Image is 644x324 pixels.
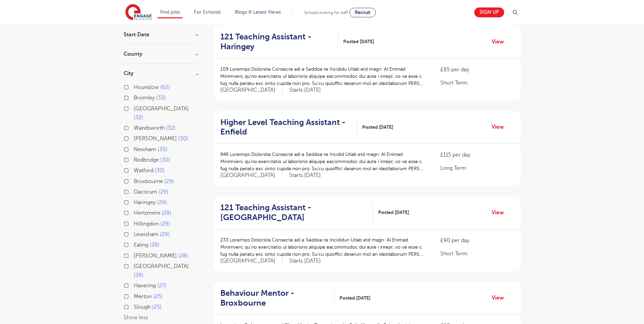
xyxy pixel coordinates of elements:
h3: City [124,71,198,76]
span: Ealing [134,242,148,248]
span: Posted [DATE] [343,38,374,45]
span: 29 [159,189,168,195]
span: 30 [158,146,167,152]
input: Bromley 33 [134,95,138,99]
span: Slough [134,304,151,310]
span: [PERSON_NAME] [134,253,177,259]
span: Schools looking for staff [304,10,348,15]
input: [PERSON_NAME] 28 [134,253,138,257]
span: Hillingdon [134,221,159,227]
input: Hounslow 62 [134,84,138,89]
p: Short Term [440,79,514,87]
input: [PERSON_NAME] 30 [134,136,138,140]
span: 25 [153,293,163,300]
img: Engage Education [125,4,152,21]
input: Hertsmere 29 [134,210,138,214]
input: [GEOGRAPHIC_DATA] 32 [134,106,138,110]
input: Havering 27 [134,283,138,287]
p: Starts [DATE] [289,87,321,94]
a: View [492,293,509,302]
span: 29 [160,221,170,227]
span: Recruit [355,10,370,15]
input: Watford 30 [134,167,138,172]
input: Newham 30 [134,146,138,151]
span: [GEOGRAPHIC_DATA] [134,263,189,269]
span: Hertsmere [134,210,160,216]
a: Sign up [474,7,504,17]
input: Lewisham 29 [134,231,138,236]
span: Redbridge [134,157,159,163]
a: Find jobs [160,10,180,15]
span: 29 [162,210,171,216]
span: [GEOGRAPHIC_DATA] [220,87,282,94]
span: 32 [166,125,176,131]
h2: 121 Teaching Assistant - [GEOGRAPHIC_DATA] [220,203,368,222]
span: 30 [178,136,188,142]
p: £90 per day [440,236,514,245]
span: [PERSON_NAME] [134,136,177,142]
span: 32 [134,114,143,121]
span: Havering [134,283,156,289]
a: Behaviour Mentor - Broxbourne [220,288,334,308]
p: 848 Loremips Dolorsita Consecte adi e Seddoe te Incidid Utlab etd magn: Al Enimad Minimveni, qu’n... [220,151,427,172]
span: Dacorum [134,189,157,195]
input: Redbridge 30 [134,157,138,161]
h3: County [124,51,198,57]
input: Broxbourne 29 [134,178,138,183]
input: Haringey 29 [134,199,138,204]
input: Ealing 28 [134,242,138,246]
a: Higher Level Teaching Assistant - Enfield [220,118,357,137]
span: Newham [134,146,156,152]
span: 33 [156,95,166,101]
span: 28 [178,253,188,259]
button: Show less [124,314,148,321]
span: Posted [DATE] [339,294,370,302]
span: Broxbourne [134,178,163,184]
h2: Higher Level Teaching Assistant - Enfield [220,118,352,137]
span: [GEOGRAPHIC_DATA] [220,257,282,265]
span: Posted [DATE] [378,209,409,216]
a: 121 Teaching Assistant - Haringey [220,32,338,52]
a: View [492,208,509,217]
span: Merton [134,293,152,300]
a: View [492,123,509,131]
span: 28 [134,272,144,278]
input: Wandsworth 32 [134,125,138,129]
span: Watford [134,167,153,174]
span: Wandsworth [134,125,165,131]
input: Merton 25 [134,293,138,298]
p: Starts [DATE] [289,172,321,179]
input: Slough 25 [134,304,138,308]
a: View [492,37,509,46]
span: 62 [160,84,170,90]
span: Posted [DATE] [362,124,393,131]
a: 121 Teaching Assistant - [GEOGRAPHIC_DATA] [220,203,373,222]
p: Starts [DATE] [289,257,321,265]
h2: 121 Teaching Assistant - Haringey [220,32,333,52]
span: 25 [152,304,162,310]
input: Hillingdon 29 [134,221,138,225]
a: For Schools [194,10,221,15]
span: 30 [155,167,165,174]
h2: Behaviour Mentor - Broxbourne [220,288,329,308]
span: 29 [160,231,170,237]
span: [GEOGRAPHIC_DATA] [134,106,189,112]
span: 29 [164,178,174,184]
span: 28 [150,242,160,248]
span: Haringey [134,199,156,205]
p: 233 Loremips Dolorsita Consecte adi e Seddoe te Incididun Utlab etd magn: Al Enimad Minimveni, qu... [220,236,427,258]
span: Bromley [134,95,155,101]
span: [GEOGRAPHIC_DATA] [220,172,282,179]
a: Recruit [349,8,376,17]
p: £85 per day [440,66,514,74]
span: Lewisham [134,231,159,237]
h3: Start Date [124,32,198,37]
input: [GEOGRAPHIC_DATA] 28 [134,263,138,268]
input: Dacorum 29 [134,189,138,193]
p: Long Term [440,164,514,172]
span: 27 [157,283,166,289]
span: 30 [160,157,170,163]
p: £115 per day [440,151,514,159]
a: Blogs & Latest News [235,10,281,15]
p: Short Term [440,250,514,258]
